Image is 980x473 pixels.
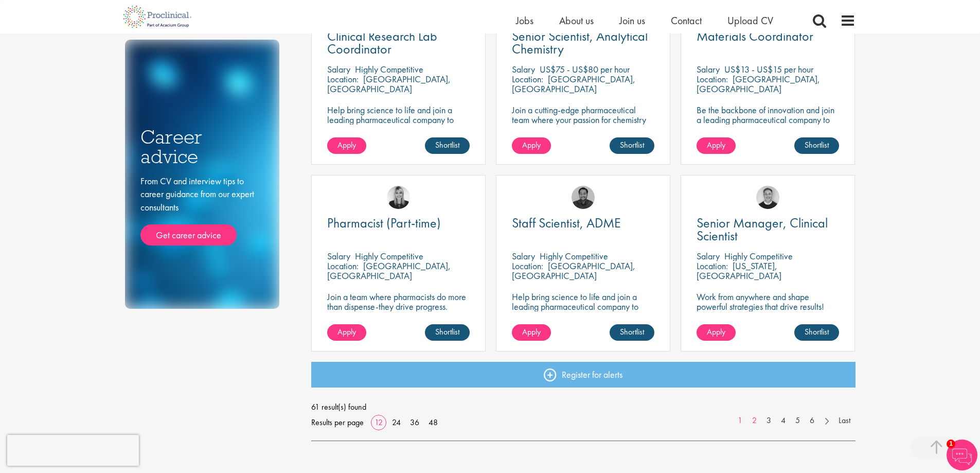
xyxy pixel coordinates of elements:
span: Apply [522,326,541,337]
a: Contact [671,14,702,27]
p: Join a cutting-edge pharmaceutical team where your passion for chemistry will help shape the futu... [512,105,654,144]
a: 4 [776,415,791,427]
img: Bo Forsen [756,186,779,209]
p: Highly Competitive [540,250,608,262]
a: Clinical Research Lab Coordinator [327,30,470,56]
p: Highly Competitive [724,250,793,262]
a: Shortlist [610,324,654,341]
a: 36 [406,417,423,428]
span: Salary [327,63,350,75]
p: Help bring science to life and join a leading pharmaceutical company to play a key role in delive... [327,105,470,154]
span: Apply [337,326,356,337]
a: 24 [388,417,404,428]
span: Apply [522,139,541,150]
a: Materials Coordinator [697,30,839,43]
p: Join a team where pharmacists do more than dispense-they drive progress. [327,292,470,311]
span: Senior Scientist, Analytical Chemistry [512,27,648,58]
span: 61 result(s) found [311,399,856,415]
a: Shortlist [425,137,470,154]
a: Last [833,415,856,427]
p: [GEOGRAPHIC_DATA], [GEOGRAPHIC_DATA] [512,73,635,95]
p: [GEOGRAPHIC_DATA], [GEOGRAPHIC_DATA] [697,73,820,95]
a: Apply [327,137,366,154]
a: Staff Scientist, ADME [512,217,654,230]
span: Location: [327,73,359,85]
span: Apply [337,139,356,150]
div: From CV and interview tips to career guidance from our expert consultants [140,174,264,246]
span: Salary [512,63,535,75]
p: US$75 - US$80 per hour [540,63,630,75]
a: 6 [805,415,819,427]
span: Senior Manager, Clinical Scientist [697,214,828,244]
a: Apply [697,137,736,154]
span: Location: [697,73,728,85]
span: Salary [697,63,720,75]
a: Jobs [516,14,533,27]
a: Apply [512,137,551,154]
span: Salary [512,250,535,262]
img: Janelle Jones [387,186,410,209]
p: US$13 - US$15 per hour [724,63,813,75]
a: About us [559,14,594,27]
span: Location: [512,260,543,272]
a: 12 [371,417,386,428]
span: Staff Scientist, ADME [512,214,621,232]
iframe: reCAPTCHA [7,435,139,466]
p: [GEOGRAPHIC_DATA], [GEOGRAPHIC_DATA] [327,73,451,95]
a: Shortlist [425,324,470,341]
a: Apply [327,324,366,341]
a: Shortlist [794,137,839,154]
span: Location: [512,73,543,85]
a: 48 [425,417,441,428]
p: Be the backbone of innovation and join a leading pharmaceutical company to help keep life-changin... [697,105,839,144]
span: Results per page [311,415,364,430]
span: Location: [697,260,728,272]
span: Salary [327,250,350,262]
span: Materials Coordinator [697,27,813,45]
span: Location: [327,260,359,272]
p: [GEOGRAPHIC_DATA], [GEOGRAPHIC_DATA] [512,260,635,282]
p: Work from anywhere and shape powerful strategies that drive results! Enjoy the freedom of remote ... [697,292,839,331]
span: Clinical Research Lab Coordinator [327,27,437,58]
span: Apply [707,326,725,337]
p: Highly Competitive [355,63,423,75]
a: Upload CV [727,14,773,27]
a: Shortlist [610,137,654,154]
a: Join us [619,14,645,27]
span: Apply [707,139,725,150]
p: [US_STATE], [GEOGRAPHIC_DATA] [697,260,781,282]
a: Register for alerts [311,362,856,388]
p: Highly Competitive [355,250,423,262]
img: Chatbot [947,440,977,470]
span: Pharmacist (Part-time) [327,214,441,232]
img: Mike Raletz [572,186,595,209]
span: Salary [697,250,720,262]
span: 1 [947,440,955,448]
p: Help bring science to life and join a leading pharmaceutical company to play a key role in delive... [512,292,654,341]
a: 2 [747,415,762,427]
a: Apply [512,324,551,341]
a: Senior Manager, Clinical Scientist [697,217,839,242]
a: 3 [761,415,776,427]
p: [GEOGRAPHIC_DATA], [GEOGRAPHIC_DATA] [327,260,451,282]
a: Senior Scientist, Analytical Chemistry [512,30,654,56]
a: Apply [697,324,736,341]
a: 1 [733,415,747,427]
a: 5 [790,415,805,427]
h3: Career advice [140,127,264,167]
a: Pharmacist (Part-time) [327,217,470,230]
a: Shortlist [794,324,839,341]
a: Get career advice [140,224,237,246]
